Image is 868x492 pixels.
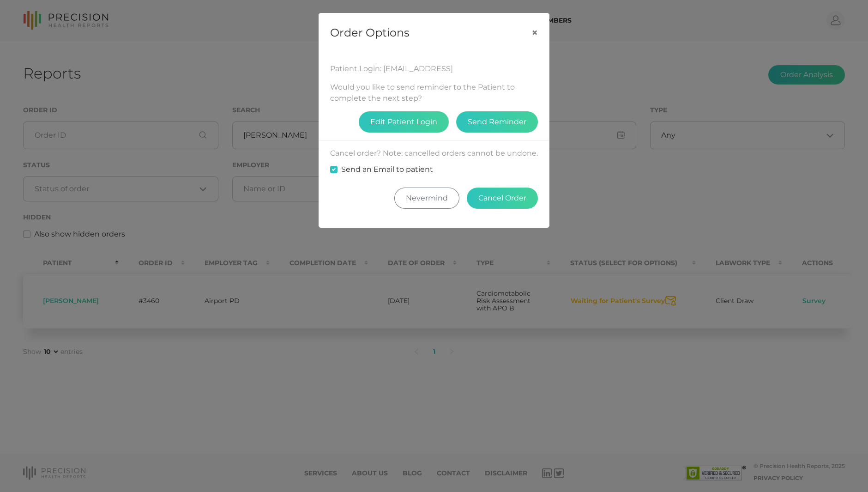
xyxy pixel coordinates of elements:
button: Send Reminder [456,111,538,133]
button: Edit Patient Login [359,111,449,133]
button: Cancel Order [467,188,538,209]
button: Close [520,13,549,52]
button: Nevermind [394,188,459,209]
h5: Order Options [330,24,410,41]
label: Send an Email to patient [341,164,433,175]
div: Would you like to send reminder to the Patient to complete the next step? Cancel order? Note: can... [319,52,549,227]
div: Patient Login: [EMAIL_ADDRESS] [330,63,538,74]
